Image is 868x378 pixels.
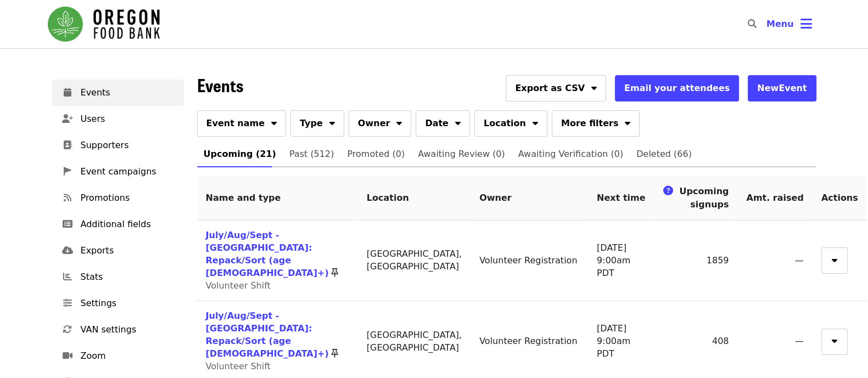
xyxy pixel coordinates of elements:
i: list-alt icon [63,219,72,229]
button: Date [416,110,470,137]
a: Awaiting Review (0) [411,141,512,167]
th: Name and type [197,176,358,221]
span: Type [300,117,323,130]
span: Zoom [81,349,175,363]
th: Next time [588,176,654,221]
i: sort-down icon [832,334,837,345]
i: sort-down icon [625,116,630,127]
span: Volunteer Shift [206,361,271,371]
i: thumbtack icon [332,348,338,359]
a: VAN settings [52,317,184,343]
button: Type [290,110,344,137]
span: Owner [358,117,390,130]
i: search icon [748,19,757,29]
span: Date [425,117,449,130]
i: cloud-download icon [62,245,73,256]
span: Location [484,117,526,130]
td: [DATE] 9:00am PDT [588,221,654,301]
span: Event name [206,117,265,130]
i: sort-down icon [329,116,335,127]
i: sliders-h icon [63,298,72,308]
span: Promoted (0) [347,146,405,162]
a: Promotions [52,185,184,211]
i: address-book icon [63,140,72,150]
i: sort-down icon [832,253,837,264]
span: Amt. raised [746,193,803,203]
i: rss icon [64,193,71,203]
div: — [746,335,803,348]
a: Settings [52,290,184,317]
button: Email your attendees [615,75,739,101]
span: Export as CSV [515,82,585,95]
a: Stats [52,264,184,290]
i: question-circle icon [663,185,673,197]
span: Promotions [81,191,175,205]
span: Users [81,112,175,126]
div: [GEOGRAPHIC_DATA], [GEOGRAPHIC_DATA] [367,248,462,273]
span: VAN settings [81,323,175,336]
a: Awaiting Verification (0) [512,141,630,167]
a: Additional fields [52,211,184,238]
button: Location [474,110,547,137]
span: More filters [561,117,618,130]
a: Users [52,106,184,132]
i: sync icon [63,324,72,335]
span: Menu [766,19,794,29]
a: Deleted (66) [630,141,698,167]
i: pennant icon [64,166,71,177]
div: — [746,255,803,267]
button: Export as CSV [506,75,606,101]
span: Additional fields [81,218,175,231]
span: Exports [81,244,175,257]
a: Upcoming (21) [197,141,283,167]
i: chart-bar icon [63,272,72,282]
span: Events [197,72,243,98]
button: More filters [552,110,640,137]
button: Owner [349,110,412,137]
button: Event name [197,110,287,137]
th: Owner [471,176,588,221]
button: NewEvent [748,75,816,101]
i: sort-down icon [271,116,277,127]
span: Deleted (66) [636,146,692,162]
img: Oregon Food Bank - Home [48,7,160,42]
i: calendar icon [64,87,71,98]
a: Zoom [52,343,184,369]
button: Toggle account menu [758,11,821,37]
a: Event campaigns [52,159,184,185]
i: sort-down icon [396,116,402,127]
div: 408 [663,335,729,348]
span: Event campaigns [81,165,175,178]
i: user-plus icon [62,114,73,124]
i: video icon [63,351,72,361]
a: July/Aug/Sept - [GEOGRAPHIC_DATA]: Repack/Sort (age [DEMOGRAPHIC_DATA]+) [206,311,329,359]
span: Volunteer Shift [206,280,271,291]
td: Volunteer Registration [471,221,588,301]
a: Supporters [52,132,184,159]
i: bars icon [800,16,812,32]
span: Past (512) [289,146,334,162]
a: Exports [52,238,184,264]
i: sort-down icon [455,116,461,127]
a: July/Aug/Sept - [GEOGRAPHIC_DATA]: Repack/Sort (age [DEMOGRAPHIC_DATA]+) [206,230,329,278]
span: Supporters [81,139,175,152]
span: Awaiting Review (0) [418,146,505,162]
span: Upcoming (21) [204,146,276,162]
span: Settings [81,297,175,310]
a: Promoted (0) [340,141,411,167]
a: Past (512) [283,141,340,167]
input: Search [763,11,772,37]
th: Location [358,176,471,221]
div: [GEOGRAPHIC_DATA], [GEOGRAPHIC_DATA] [367,329,462,354]
th: Actions [813,176,867,221]
i: sort-down icon [533,116,538,127]
span: Stats [81,270,175,284]
span: Events [81,86,175,99]
div: 1859 [663,255,729,267]
span: Upcoming signups [679,186,729,210]
span: Awaiting Verification (0) [518,146,623,162]
i: sort-down icon [591,81,597,92]
a: Events [52,80,184,106]
i: thumbtack icon [332,268,338,278]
